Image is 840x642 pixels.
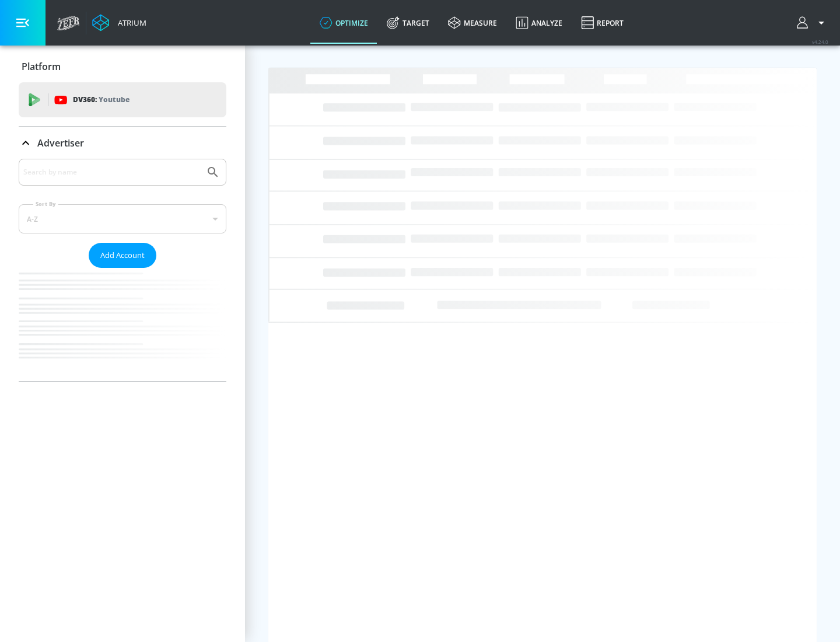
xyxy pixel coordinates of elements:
input: Search by name [23,165,200,180]
div: A-Z [19,204,226,233]
div: Platform [19,50,226,83]
nav: list of Advertiser [19,268,226,381]
a: Analyze [506,2,572,44]
p: Youtube [99,93,129,106]
span: v 4.24.0 [812,39,828,45]
label: Sort By [33,200,58,208]
a: Target [377,2,439,44]
button: Add Account [89,243,156,268]
a: optimize [310,2,377,44]
p: Platform [22,60,61,73]
div: Advertiser [19,159,226,381]
a: measure [439,2,506,44]
div: Atrium [113,18,146,28]
a: Report [572,2,633,44]
a: Atrium [92,14,146,32]
div: DV360: Youtube [19,82,226,117]
p: DV360: [73,93,129,106]
p: Advertiser [37,137,84,149]
div: Advertiser [19,127,226,159]
span: Add Account [100,249,145,262]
